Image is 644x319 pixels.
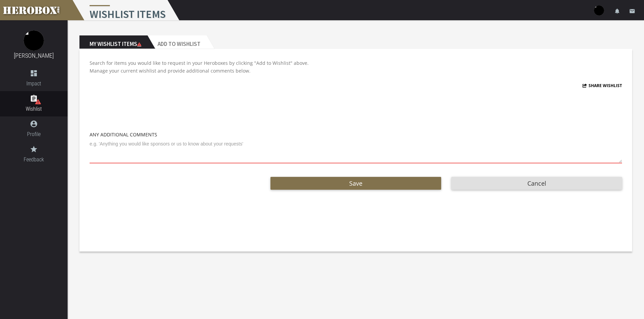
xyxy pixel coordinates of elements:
[90,131,157,138] label: Any Additional Comments
[270,177,441,190] button: Save
[349,179,362,187] span: Save
[24,30,44,51] img: image
[79,35,147,49] h2: My Wishlist Items
[582,82,622,89] button: Share Wishlist
[30,95,38,103] i: assignment
[594,5,604,16] img: user-image
[147,35,207,49] h2: Add to Wishlist
[629,8,635,14] i: email
[90,59,622,75] p: Search for items you would like to request in your Heroboxes by clicking "Add to Wishlist" above....
[451,177,622,190] button: Cancel
[614,8,620,14] i: notifications
[14,52,54,59] a: [PERSON_NAME]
